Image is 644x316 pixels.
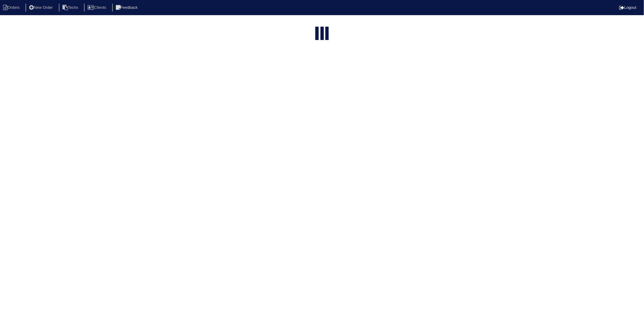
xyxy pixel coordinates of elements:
a: Logout [619,5,636,10]
li: Feedback [112,4,143,12]
li: Techs [59,4,83,12]
a: Clients [84,5,111,10]
li: New Order [25,4,58,12]
a: New Order [25,5,58,10]
li: Clients [84,4,111,12]
div: loading... [320,27,324,41]
a: Techs [59,5,83,10]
